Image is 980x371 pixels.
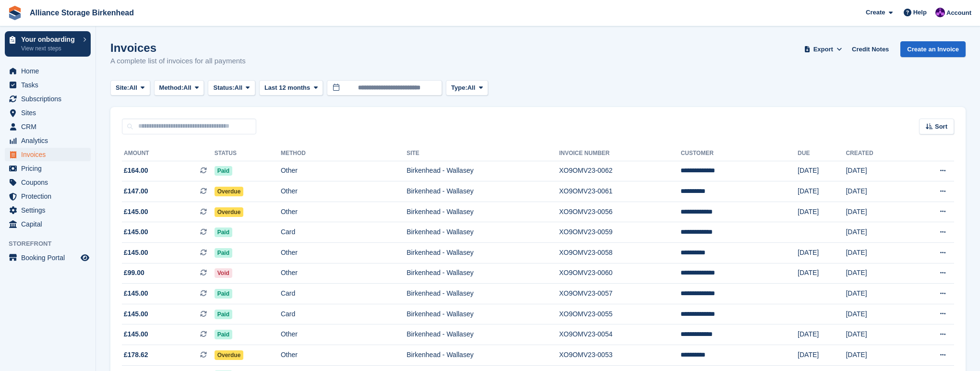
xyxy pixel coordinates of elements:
td: [DATE] [846,161,908,181]
td: Birkenhead - Wallasey [406,284,559,304]
span: All [129,83,137,93]
span: Void [215,268,232,278]
td: Other [281,324,406,345]
td: [DATE] [846,345,908,366]
td: [DATE] [798,324,846,345]
th: Customer [681,146,798,161]
span: Overdue [215,350,244,360]
a: menu [5,203,91,217]
span: Storefront [9,239,96,249]
span: £145.00 [124,329,148,339]
td: Birkenhead - Wallasey [406,243,559,263]
a: menu [5,217,91,231]
td: Other [281,181,406,202]
a: Preview store [79,252,91,263]
span: Invoices [21,148,79,161]
button: Status: All [208,80,255,96]
img: stora-icon-8386f47178a22dfd0bd8f6a31ec36ba5ce8667c1dd55bd0f319d3a0aa187defe.svg [8,6,22,20]
a: menu [5,92,91,106]
span: All [235,83,243,93]
td: XO9OMV23-0054 [559,324,681,345]
td: Other [281,161,406,181]
td: [DATE] [798,181,846,202]
span: Paid [215,227,232,237]
td: [DATE] [798,263,846,284]
a: menu [5,190,91,203]
td: Birkenhead - Wallasey [406,345,559,366]
button: Export [802,41,844,57]
a: Create an Invoice [900,41,966,57]
td: Birkenhead - Wallasey [406,202,559,222]
td: [DATE] [798,243,846,263]
span: Pricing [21,162,79,175]
span: £147.00 [124,186,148,196]
a: menu [5,251,91,264]
a: menu [5,106,91,120]
span: Paid [215,330,232,339]
button: Type: All [446,80,488,96]
th: Method [281,146,406,161]
p: A complete list of invoices for all payments [110,56,246,67]
button: Last 12 months [259,80,323,96]
td: [DATE] [846,181,908,202]
p: Your onboarding [21,36,78,43]
h1: Invoices [110,41,246,54]
span: Capital [21,217,79,231]
button: Method: All [154,80,204,96]
td: XO9OMV23-0058 [559,243,681,263]
td: [DATE] [846,304,908,324]
span: Sites [21,106,79,120]
td: Card [281,284,406,304]
span: Export [813,45,833,54]
span: £178.62 [124,350,148,360]
th: Created [846,146,908,161]
a: menu [5,176,91,189]
a: Credit Notes [848,41,893,57]
td: Other [281,243,406,263]
th: Invoice Number [559,146,681,161]
img: Romilly Norton [935,8,945,17]
span: Analytics [21,134,79,147]
span: Paid [215,166,232,176]
td: Card [281,304,406,324]
span: Tasks [21,78,79,92]
span: Paid [215,310,232,319]
span: Last 12 months [264,83,310,93]
td: [DATE] [846,324,908,345]
span: Create [866,8,885,17]
td: XO9OMV23-0055 [559,304,681,324]
span: Overdue [215,187,244,196]
td: Birkenhead - Wallasey [406,304,559,324]
span: £145.00 [124,309,148,319]
th: Site [406,146,559,161]
span: Help [913,8,927,17]
span: All [467,83,476,93]
td: Birkenhead - Wallasey [406,222,559,243]
span: Subscriptions [21,92,79,106]
span: CRM [21,120,79,133]
td: XO9OMV23-0061 [559,181,681,202]
span: Home [21,64,79,78]
span: Protection [21,190,79,203]
td: [DATE] [846,243,908,263]
span: Sort [935,122,947,132]
td: [DATE] [846,263,908,284]
span: Type: [451,83,467,93]
span: Paid [215,248,232,258]
td: [DATE] [798,202,846,222]
a: menu [5,162,91,175]
td: XO9OMV23-0059 [559,222,681,243]
th: Due [798,146,846,161]
td: Other [281,263,406,284]
span: Coupons [21,176,79,189]
td: [DATE] [798,161,846,181]
a: menu [5,78,91,92]
td: Birkenhead - Wallasey [406,161,559,181]
p: View next steps [21,44,78,53]
span: All [183,83,191,93]
span: £145.00 [124,288,148,299]
a: menu [5,120,91,133]
td: Birkenhead - Wallasey [406,263,559,284]
a: menu [5,134,91,147]
span: Status: [213,83,234,93]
